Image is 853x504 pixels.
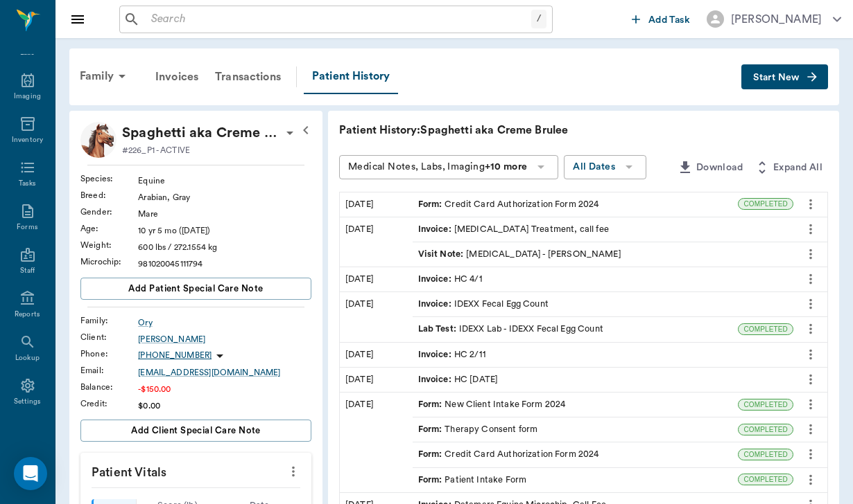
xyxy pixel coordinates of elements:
[418,423,445,436] span: Form :
[418,298,549,311] div: IDEXX Fecal Egg Count
[800,242,822,266] button: more
[418,298,454,311] span: Invoice :
[282,460,304,483] button: more
[64,6,92,33] button: Close drawer
[80,222,138,235] div: Age :
[19,179,36,189] div: Tasks
[80,381,138,393] div: Balance :
[80,397,138,410] div: Credit :
[800,192,822,216] button: more
[748,155,828,181] button: Expand All
[418,448,445,461] span: Form :
[80,239,138,251] div: Weight :
[80,189,138,201] div: Breed :
[340,393,413,492] div: [DATE]
[138,366,311,379] a: [EMAIL_ADDRESS][DOMAIN_NAME]
[207,60,289,93] a: Transactions
[131,423,261,438] span: Add client Special Care Note
[418,423,538,436] div: Therapy Consent form
[15,309,40,320] div: Reports
[128,281,263,296] span: Add patient Special Care Note
[739,399,793,410] span: COMPLETED
[739,449,793,460] span: COMPLETED
[80,172,138,185] div: Species :
[348,159,527,176] div: Medical Notes, Labs, Imaging
[138,350,212,361] p: [PHONE_NUMBER]
[800,417,822,441] button: more
[138,333,311,345] a: [PERSON_NAME]
[340,292,413,341] div: [DATE]
[418,198,599,211] div: Credit Card Authorization Form 2024
[80,206,138,218] div: Gender :
[138,224,311,237] div: 10 yr 5 mo ([DATE])
[122,144,190,156] p: #226_P1 - ACTIVE
[80,255,138,268] div: Microchip :
[418,273,454,286] span: Invoice :
[418,474,445,487] span: Form :
[418,323,459,336] span: Lab Test :
[71,60,139,93] div: Family
[800,317,822,341] button: more
[14,91,41,102] div: Imaging
[418,348,486,361] div: HC 2/11
[340,192,413,217] div: [DATE]
[340,368,413,392] div: [DATE]
[531,10,546,28] div: /
[80,122,117,158] img: Profile Image
[138,258,311,270] div: 981020045111794
[340,217,413,267] div: [DATE]
[418,448,599,461] div: Credit Card Authorization Form 2024
[418,398,566,411] div: New Client Intake Form 2024
[800,368,822,391] button: more
[80,364,138,377] div: Email :
[418,223,609,236] div: [MEDICAL_DATA] Treatment, call fee
[418,248,621,261] div: [MEDICAL_DATA] - [PERSON_NAME]
[304,60,398,94] a: Patient History
[485,162,527,172] b: +10 more
[17,222,37,233] div: Forms
[122,122,282,144] p: Spaghetti aka Creme Brulee Ory
[739,424,793,435] span: COMPLETED
[146,10,531,29] input: Search
[800,442,822,466] button: more
[15,353,40,363] div: Lookup
[14,457,47,490] div: Open Intercom Messenger
[20,266,35,276] div: Staff
[626,6,696,32] button: Add Task
[41,4,44,34] h6: Nectar
[418,373,499,386] div: HC [DATE]
[138,383,311,395] div: -$150.00
[138,174,311,187] div: Equine
[696,6,852,32] button: [PERSON_NAME]
[564,155,646,179] button: All Dates
[800,393,822,416] button: more
[138,208,311,220] div: Mare
[800,343,822,366] button: more
[80,278,311,300] button: Add patient Special Care Note
[80,348,138,360] div: Phone :
[12,135,43,145] div: Inventory
[147,60,207,93] a: Invoices
[80,314,138,327] div: Family :
[739,199,793,209] span: COMPLETED
[418,248,467,261] span: Visit Note :
[773,159,822,177] span: Expand All
[418,398,445,411] span: Form :
[418,273,483,286] div: HC 4/1
[418,373,454,386] span: Invoice :
[739,474,793,485] span: COMPLETED
[80,453,311,487] p: Patient Vitals
[340,267,413,291] div: [DATE]
[138,316,311,329] a: Ory
[80,331,138,343] div: Client :
[418,323,603,336] div: IDEXX Lab - IDEXX Fecal Egg Count
[80,420,311,442] button: Add client Special Care Note
[418,198,445,211] span: Form :
[138,241,311,253] div: 600 lbs / 272.1554 kg
[138,399,311,412] div: $0.00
